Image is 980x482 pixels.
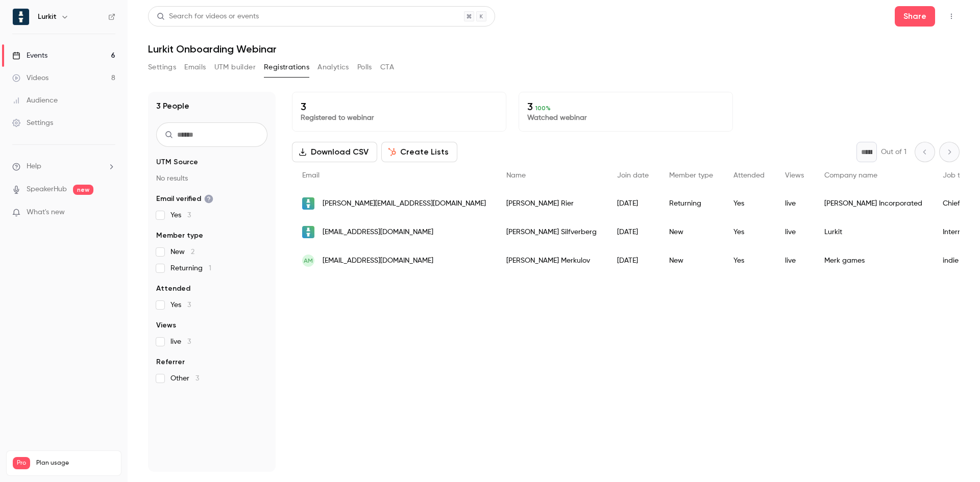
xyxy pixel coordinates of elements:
div: Merk games [814,246,933,275]
div: [DATE] [607,189,659,218]
button: Settings [148,59,176,75]
div: Yes [723,189,775,218]
img: Lurkit [13,9,29,25]
span: 2 [191,248,194,256]
span: [EMAIL_ADDRESS][DOMAIN_NAME] [323,227,433,238]
section: facet-groups [156,157,267,384]
span: 3 [195,375,199,382]
div: [PERSON_NAME] Merkulov [496,246,607,275]
div: live [775,246,814,275]
div: [DATE] [607,246,659,275]
span: 1 [209,265,211,272]
span: Company name [824,172,877,179]
span: Referrer [156,357,185,367]
button: Download CSV [292,142,377,162]
div: Events [12,50,47,61]
img: lurkit.com [302,197,314,210]
span: Attended [733,172,765,179]
div: Videos [12,73,48,83]
span: [EMAIL_ADDRESS][DOMAIN_NAME] [323,256,433,266]
span: Plan usage [36,459,115,467]
button: Polls [357,59,372,75]
div: [DATE] [607,218,659,246]
div: Yes [723,246,775,275]
h1: Lurkit Onboarding Webinar [148,43,960,55]
button: Emails [184,59,206,75]
li: help-dropdown-opener [12,161,115,172]
div: Lurkit [814,218,933,246]
p: Registered to webinar [301,113,498,123]
span: Email verified [156,194,213,204]
span: New [170,247,194,257]
p: Out of 1 [881,147,906,157]
p: Watched webinar [527,113,724,123]
div: live [775,189,814,218]
span: live [170,337,191,347]
p: 3 [301,100,498,113]
span: 3 [187,338,191,345]
div: [PERSON_NAME] Rier [496,189,607,218]
div: Settings [12,118,53,128]
span: Help [27,161,41,172]
span: Name [506,172,526,179]
span: Yes [170,210,191,220]
div: New [659,218,723,246]
iframe: Noticeable Trigger [103,208,115,217]
span: [PERSON_NAME][EMAIL_ADDRESS][DOMAIN_NAME] [323,198,486,209]
span: Other [170,373,199,384]
div: New [659,246,723,275]
button: CTA [380,59,394,75]
span: Pro [13,457,30,469]
button: Registrations [264,59,309,75]
div: Yes [723,218,775,246]
span: UTM Source [156,157,198,167]
span: Views [156,320,176,331]
span: Join date [617,172,649,179]
button: UTM builder [214,59,256,75]
span: Member type [669,172,713,179]
span: Views [785,172,804,179]
div: live [775,218,814,246]
span: Attended [156,284,190,294]
a: SpeakerHub [27,184,67,195]
span: Email [302,172,320,179]
span: Job title [943,172,970,179]
span: Member type [156,231,203,241]
span: new [73,185,93,195]
div: Audience [12,95,58,106]
p: 3 [527,100,724,113]
span: 100 % [535,105,551,112]
div: [PERSON_NAME] Incorporated [814,189,933,218]
span: What's new [27,207,65,218]
p: No results [156,173,267,184]
h6: Lurkit [38,12,57,22]
div: Returning [659,189,723,218]
div: Search for videos or events [157,11,259,22]
h1: 3 People [156,100,189,112]
span: AM [304,256,313,265]
span: Yes [170,300,191,310]
img: lurkit.com [302,226,314,238]
span: 3 [187,301,191,309]
div: [PERSON_NAME] Silfverberg [496,218,607,246]
button: Create Lists [381,142,457,162]
button: Analytics [317,59,349,75]
button: Share [895,6,935,27]
span: Returning [170,263,211,273]
span: 3 [187,212,191,219]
